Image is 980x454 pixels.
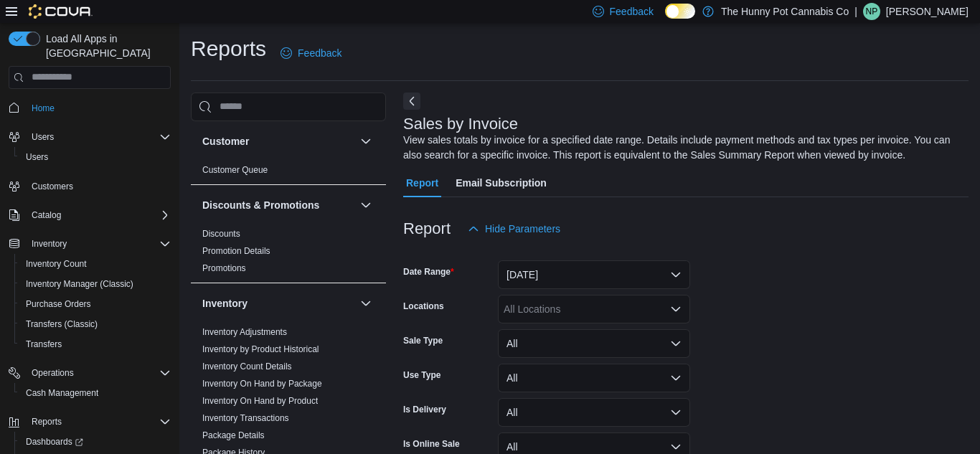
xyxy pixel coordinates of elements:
[202,134,249,148] h3: Customer
[202,134,354,148] button: Customer
[202,379,322,389] a: Inventory On Hand by Package
[202,344,319,354] a: Inventory by Product Historical
[14,294,176,314] button: Purchase Orders
[26,177,171,195] span: Customers
[26,387,98,399] span: Cash Management
[26,278,133,290] span: Inventory Manager (Classic)
[191,161,386,184] div: Customer
[14,314,176,334] button: Transfers (Classic)
[202,361,292,372] a: Inventory Count Details
[20,295,171,313] span: Purchase Orders
[406,169,438,197] span: Report
[14,432,176,452] a: Dashboards
[403,335,443,346] label: Sale Type
[20,384,171,402] span: Cash Management
[403,93,420,110] button: Next
[29,4,93,19] img: Cova
[26,99,171,117] span: Home
[202,326,287,338] span: Inventory Adjustments
[202,263,246,273] a: Promotions
[202,413,289,423] a: Inventory Transactions
[298,46,341,60] span: Feedback
[498,364,690,392] button: All
[20,295,97,313] a: Purchase Orders
[863,3,880,20] div: Nick Parks
[20,148,171,166] span: Users
[3,412,176,432] button: Reports
[357,197,374,214] button: Discounts & Promotions
[20,336,171,353] span: Transfers
[26,235,171,252] span: Inventory
[14,383,176,403] button: Cash Management
[202,344,319,355] span: Inventory by Product Historical
[20,316,103,333] a: Transfers (Classic)
[32,367,74,379] span: Operations
[32,416,62,427] span: Reports
[14,334,176,354] button: Transfers
[26,413,171,430] span: Reports
[202,361,292,372] span: Inventory Count Details
[20,255,171,273] span: Inventory Count
[202,327,287,337] a: Inventory Adjustments
[14,147,176,167] button: Users
[32,181,73,192] span: Customers
[403,404,446,415] label: Is Delivery
[20,316,171,333] span: Transfers (Classic)
[665,19,666,19] span: Dark Mode
[26,339,62,350] span: Transfers
[854,3,857,20] p: |
[866,3,878,20] span: NP
[202,412,289,424] span: Inventory Transactions
[3,205,176,225] button: Catalog
[14,274,176,294] button: Inventory Manager (Classic)
[202,396,318,406] a: Inventory On Hand by Product
[202,296,354,311] button: Inventory
[202,246,270,256] a: Promotion Details
[26,318,98,330] span: Transfers (Classic)
[40,32,171,60] span: Load All Apps in [GEOGRAPHIC_DATA]
[3,127,176,147] button: Users
[202,430,265,440] a: Package Details
[721,3,849,20] p: The Hunny Pot Cannabis Co
[3,234,176,254] button: Inventory
[3,363,176,383] button: Operations
[498,329,690,358] button: All
[275,39,347,67] a: Feedback
[26,298,91,310] span: Purchase Orders
[26,258,87,270] span: Inventory Count
[202,430,265,441] span: Package Details
[202,229,240,239] a: Discounts
[32,131,54,143] span: Users
[670,303,682,315] button: Open list of options
[202,263,246,274] span: Promotions
[26,364,80,382] button: Operations
[20,433,89,450] a: Dashboards
[20,433,171,450] span: Dashboards
[357,295,374,312] button: Inventory
[403,438,460,450] label: Is Online Sale
[26,413,67,430] button: Reports
[202,378,322,389] span: Inventory On Hand by Package
[26,235,72,252] button: Inventory
[665,4,695,19] input: Dark Mode
[202,395,318,407] span: Inventory On Hand by Product
[485,222,560,236] span: Hide Parameters
[191,34,266,63] h1: Reports
[191,225,386,283] div: Discounts & Promotions
[498,260,690,289] button: [DATE]
[3,98,176,118] button: Home
[20,336,67,353] a: Transfers
[498,398,690,427] button: All
[202,296,248,311] h3: Inventory
[3,176,176,197] button: Customers
[14,254,176,274] button: Inventory Count
[20,275,171,293] span: Inventory Manager (Classic)
[403,115,518,133] h3: Sales by Invoice
[202,165,268,175] a: Customer Queue
[20,255,93,273] a: Inventory Count
[357,133,374,150] button: Customer
[26,207,67,224] button: Catalog
[26,436,83,448] span: Dashboards
[26,128,60,146] button: Users
[20,384,104,402] a: Cash Management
